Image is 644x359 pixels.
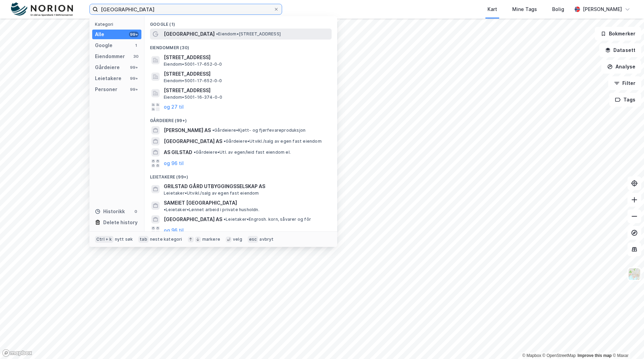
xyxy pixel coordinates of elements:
[133,54,139,59] div: 30
[95,63,120,72] div: Gårdeiere
[164,215,222,224] span: [GEOGRAPHIC_DATA] AS
[164,191,259,196] span: Leietaker • Utvikl./salg av egen fast eiendom
[95,236,114,243] div: Ctrl + k
[164,30,215,38] span: [GEOGRAPHIC_DATA]
[2,349,32,357] a: Mapbox homepage
[133,43,139,48] div: 1
[194,150,291,155] span: Gårdeiere • Utl. av egen/leid fast eiendom el.
[144,16,337,29] div: Google (1)
[95,74,121,83] div: Leietakere
[164,126,211,134] span: [PERSON_NAME] AS
[164,207,166,212] span: •
[224,217,226,222] span: •
[233,237,242,242] div: velg
[115,237,133,242] div: nytt søk
[150,237,182,242] div: neste kategori
[164,199,237,207] span: SAMEIET [GEOGRAPHIC_DATA]
[164,62,222,67] span: Eiendom • 5001-17-652-0-0
[129,76,139,81] div: 99+
[95,207,125,216] div: Historikk
[98,4,273,14] input: Søk på adresse, matrikkel, gårdeiere, leietakere eller personer
[95,85,117,94] div: Personer
[224,139,226,144] span: •
[628,268,641,281] img: Z
[522,353,541,358] a: Mapbox
[133,209,139,214] div: 0
[212,128,305,133] span: Gårdeiere • Kjøtt- og fjørfevareproduksjon
[164,78,222,84] span: Eiendom • 5001-17-652-0-0
[512,5,537,13] div: Mine Tags
[216,31,218,36] span: •
[216,31,281,37] span: Eiendom • [STREET_ADDRESS]
[248,236,258,243] div: esc
[164,86,329,95] span: [STREET_ADDRESS]
[129,32,139,37] div: 99+
[95,41,112,50] div: Google
[95,30,104,39] div: Alle
[11,2,73,17] img: norion-logo.80e7a08dc31c2e691866.png
[595,27,641,41] button: Bokmerker
[164,103,184,111] button: og 27 til
[164,137,222,145] span: [GEOGRAPHIC_DATA] AS
[212,128,214,133] span: •
[144,40,337,52] div: Eiendommer (30)
[608,76,641,90] button: Filter
[609,93,641,107] button: Tags
[601,60,641,74] button: Analyse
[95,22,141,27] div: Kategori
[144,112,337,125] div: Gårdeiere (99+)
[202,237,220,242] div: markere
[164,226,184,235] button: og 96 til
[164,148,192,156] span: AS GILSTAD
[129,87,139,92] div: 99+
[95,52,125,61] div: Eiendommer
[138,236,149,243] div: tab
[610,326,644,359] iframe: Chat Widget
[164,159,184,167] button: og 96 til
[578,353,612,358] a: Improve this map
[194,150,196,155] span: •
[583,5,622,13] div: [PERSON_NAME]
[164,207,259,213] span: Leietaker • Lønnet arbeid i private husholdn.
[543,353,576,358] a: OpenStreetMap
[164,70,329,78] span: [STREET_ADDRESS]
[259,237,273,242] div: avbryt
[224,217,311,222] span: Leietaker • Engrosh. korn, såvarer og fôr
[164,182,329,191] span: GRILSTAD GÅRD UTBYGGINGSSELSKAP AS
[610,326,644,359] div: Kontrollprogram for chat
[164,53,329,62] span: [STREET_ADDRESS]
[224,139,322,144] span: Gårdeiere • Utvikl./salg av egen fast eiendom
[129,65,139,70] div: 99+
[164,95,223,100] span: Eiendom • 5001-16-374-0-0
[103,218,138,227] div: Delete history
[144,169,337,181] div: Leietakere (99+)
[599,43,641,57] button: Datasett
[552,5,564,13] div: Bolig
[487,5,497,13] div: Kart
